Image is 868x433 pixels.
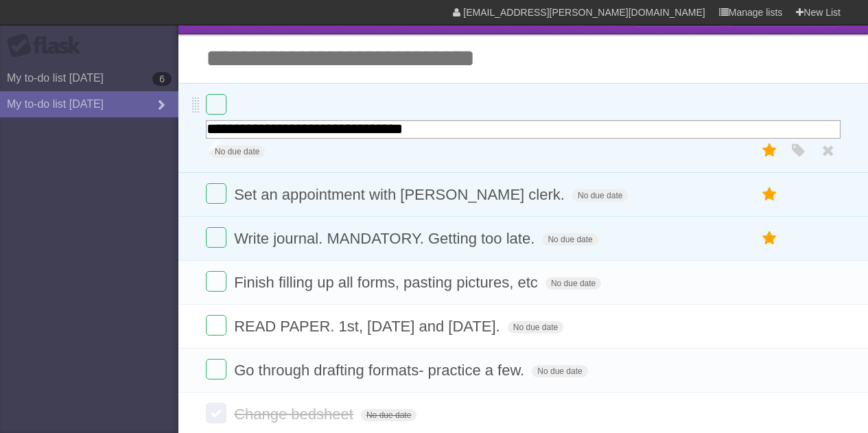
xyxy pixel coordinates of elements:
[757,139,783,162] label: Star task
[206,94,226,115] label: Done
[152,72,172,86] b: 6
[206,315,226,336] label: Done
[757,227,783,250] label: Star task
[572,189,628,202] span: No due date
[209,145,265,158] span: No due date
[206,403,226,423] label: Done
[234,230,538,247] span: Write journal. MANDATORY. Getting too late.
[206,227,226,248] label: Done
[234,186,568,203] span: Set an appointment with [PERSON_NAME] clerk.
[361,409,417,421] span: No due date
[206,271,226,292] label: Done
[206,359,226,379] label: Done
[542,233,598,246] span: No due date
[206,183,226,204] label: Done
[757,183,783,206] label: Star task
[532,365,587,377] span: No due date
[546,277,601,290] span: No due date
[7,34,89,58] div: Flask
[508,321,563,333] span: No due date
[234,362,528,379] span: Go through drafting formats- practice a few.
[234,274,541,291] span: Finish filling up all forms, pasting pictures, etc
[234,318,504,335] span: READ PAPER. 1st, [DATE] and [DATE].
[234,406,357,423] span: Change bedsheet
